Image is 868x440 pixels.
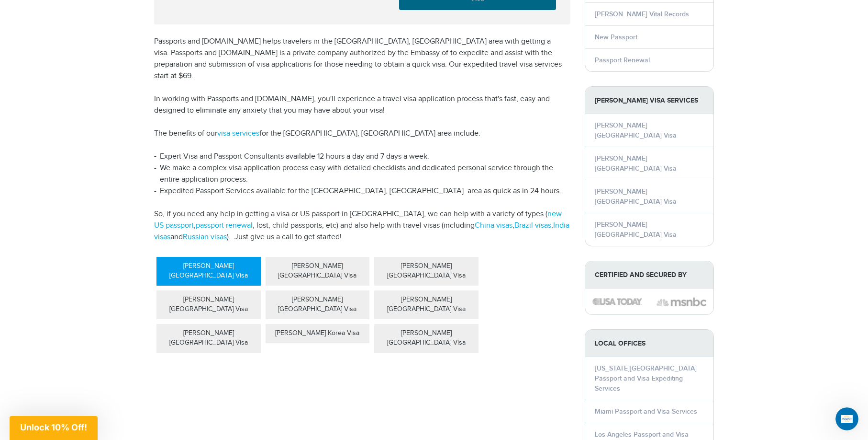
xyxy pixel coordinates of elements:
li: We make a complex visa application process easy with detailed checklists and dedicated personal s... [154,162,570,185]
a: [PERSON_NAME] Vital Records [595,10,689,18]
a: [PERSON_NAME] [GEOGRAPHIC_DATA] Visa [595,154,677,173]
li: Expedited Passport Services available for the [GEOGRAPHIC_DATA], [GEOGRAPHIC_DATA] area as quick ... [154,185,570,197]
div: [PERSON_NAME] [GEOGRAPHIC_DATA] Visa [156,290,261,319]
div: [PERSON_NAME] [GEOGRAPHIC_DATA] Visa [374,257,479,286]
img: image description [657,296,706,308]
a: Russian visas [183,232,227,242]
div: [PERSON_NAME] [GEOGRAPHIC_DATA] Visa [266,257,370,286]
a: New Passport [595,33,637,41]
img: image description [592,298,642,305]
a: Brazil visas [514,221,551,230]
a: new US passport [154,209,562,230]
p: Passports and [DOMAIN_NAME] helps travelers in the [GEOGRAPHIC_DATA], [GEOGRAPHIC_DATA] area with... [154,36,570,82]
a: India visas [154,221,569,242]
a: passport renewal [196,221,253,230]
strong: Certified and Secured by [585,261,713,289]
strong: LOCAL OFFICES [585,330,713,357]
strong: [PERSON_NAME] Visa Services [585,87,713,114]
a: [PERSON_NAME] [GEOGRAPHIC_DATA] Visa [595,220,677,239]
a: [US_STATE][GEOGRAPHIC_DATA] Passport and Visa Expediting Services [595,364,697,393]
div: [PERSON_NAME] [GEOGRAPHIC_DATA] Visa [266,290,370,319]
p: In working with Passports and [DOMAIN_NAME], you'll experience a travel visa application process ... [154,93,570,116]
a: Passport Renewal [595,56,650,64]
iframe: Intercom live chat [835,407,858,430]
a: visa services [217,129,259,138]
a: Miami Passport and Visa Services [595,407,697,416]
div: [PERSON_NAME] [GEOGRAPHIC_DATA] Visa [374,290,479,319]
div: [PERSON_NAME] Korea Visa [266,324,370,343]
p: So, if you need any help in getting a visa or US passport in [GEOGRAPHIC_DATA], we can help with ... [154,208,570,243]
span: Unlock 10% Off! [20,422,87,432]
a: [PERSON_NAME] [GEOGRAPHIC_DATA] Visa [595,187,677,206]
div: Unlock 10% Off! [10,416,98,440]
a: China visas [475,221,512,230]
div: [PERSON_NAME] [GEOGRAPHIC_DATA] Visa [374,324,479,353]
li: Expert Visa and Passport Consultants available 12 hours a day and 7 days a week. [154,151,570,162]
div: [PERSON_NAME][GEOGRAPHIC_DATA] Visa [156,324,261,353]
div: [PERSON_NAME] [GEOGRAPHIC_DATA] Visa [156,257,261,286]
a: [PERSON_NAME] [GEOGRAPHIC_DATA] Visa [595,121,677,139]
p: The benefits of our for the [GEOGRAPHIC_DATA], [GEOGRAPHIC_DATA] area include: [154,128,570,139]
